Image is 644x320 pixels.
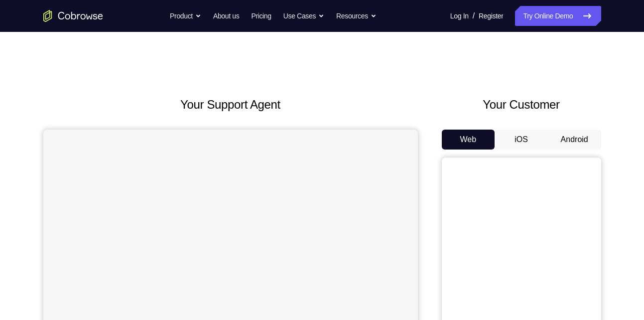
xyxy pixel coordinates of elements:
[43,96,418,114] h2: Your Support Agent
[336,6,377,26] button: Resources
[548,130,601,150] button: Android
[495,130,548,150] button: iOS
[283,6,324,26] button: Use Cases
[43,10,103,22] a: Go to the home page
[515,6,601,26] a: Try Online Demo
[213,6,239,26] a: About us
[473,10,475,22] span: /
[479,6,503,26] a: Register
[450,6,469,26] a: Log In
[442,96,601,114] h2: Your Customer
[170,6,201,26] button: Product
[251,6,271,26] a: Pricing
[442,130,495,150] button: Web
